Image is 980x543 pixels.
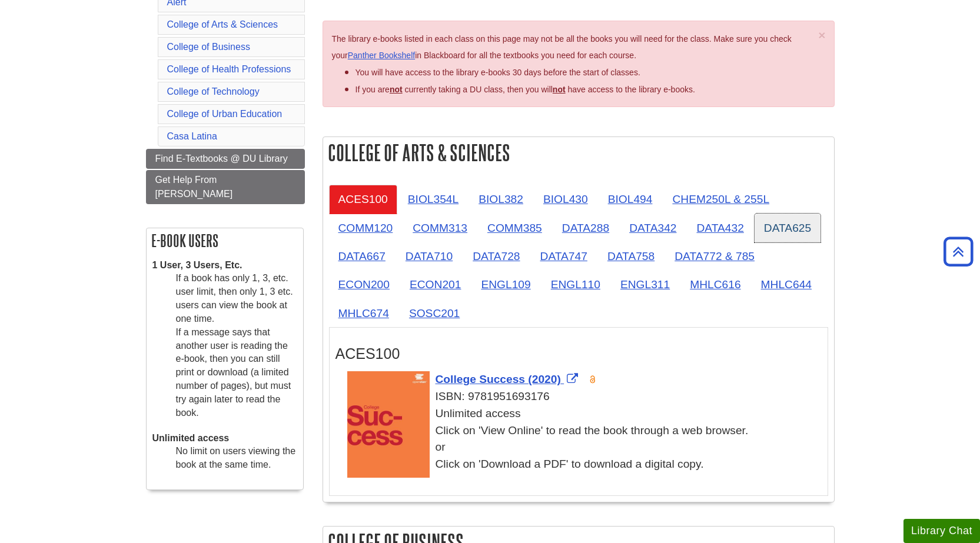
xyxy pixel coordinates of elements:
a: SOSC201 [400,299,469,328]
a: CHEM250L & 255L [663,185,779,214]
span: The library e-books listed in each class on this page may not be all the books you will need for ... [332,34,792,61]
span: × [818,28,825,42]
span: You will have access to the library e-books 30 days before the start of classes. [356,68,640,77]
a: ENGL110 [542,270,610,299]
a: BIOL430 [534,185,597,214]
dt: 1 User, 3 Users, Etc. [152,259,297,272]
a: College of Arts & Sciences [167,19,278,29]
a: Panther Bookshelf [348,51,415,60]
a: DATA342 [620,214,686,242]
span: College Success (2020) [436,373,561,385]
a: COMM313 [403,214,477,242]
h3: ACES100 [335,345,822,362]
h2: E-book Users [147,228,303,253]
div: ISBN: 9781951693176 [347,388,822,405]
a: ECON201 [400,270,470,299]
a: COMM385 [478,214,552,242]
button: Close [818,29,825,41]
a: ENGL311 [611,270,679,299]
span: Find E-Textbooks @ DU Library [155,154,288,164]
a: ACES100 [329,185,397,214]
a: College of Urban Education [167,109,283,119]
a: COMM120 [329,214,403,242]
a: ECON200 [329,270,399,299]
a: DATA758 [598,242,664,271]
a: ENGL109 [471,270,540,299]
a: MHLC644 [752,270,821,299]
a: BIOL354L [398,185,468,214]
h2: College of Arts & Sciences [323,137,834,168]
a: MHLC616 [680,270,750,299]
a: College of Health Professions [167,64,291,74]
span: Get Help From [PERSON_NAME] [155,175,233,199]
a: Find E-Textbooks @ DU Library [146,149,305,169]
a: BIOL382 [469,185,533,214]
a: DATA710 [396,242,462,271]
dt: Unlimited access [152,432,297,445]
a: Get Help From [PERSON_NAME] [146,170,305,204]
a: College of Business [167,42,250,52]
div: Unlimited access Click on 'View Online' to read the book through a web browser. or Click on 'Down... [347,405,822,473]
img: Cover Art [347,371,430,478]
a: DATA667 [329,242,395,271]
a: MHLC674 [329,299,398,328]
a: Link opens in new window [436,373,582,385]
a: DATA432 [687,214,753,242]
u: not [553,85,566,94]
dd: No limit on users viewing the book at the same time. [176,445,297,472]
a: DATA772 & 785 [665,242,764,271]
a: College of Technology [167,86,260,96]
dd: If a book has only 1, 3, etc. user limit, then only 1, 3 etc. users can view the book at one time... [176,272,297,419]
span: If you are currently taking a DU class, then you will have access to the library e-books. [356,85,695,94]
a: DATA728 [463,242,529,271]
img: Open Access [589,375,597,384]
a: BIOL494 [599,185,662,214]
a: DATA288 [553,214,619,242]
a: DATA747 [531,242,597,271]
strong: not [390,85,403,94]
a: Casa Latina [167,131,217,141]
a: DATA625 [755,214,820,242]
a: Back to Top [939,244,977,259]
button: Library Chat [903,519,980,543]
